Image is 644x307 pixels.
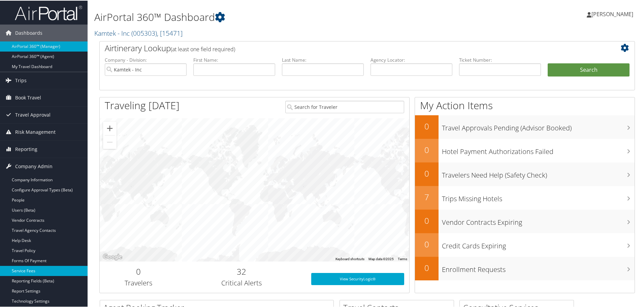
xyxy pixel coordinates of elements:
[415,138,635,162] a: 0Hotel Payment Authorizations Failed
[442,261,635,274] h3: Enrollment Requests
[94,28,183,37] a: Kamtek - Inc
[105,265,172,277] h2: 0
[415,256,635,280] a: 0Enrollment Requests
[15,123,56,140] span: Risk Management
[415,209,635,233] a: 0Vendor Contracts Expiring
[15,140,37,157] span: Reporting
[105,56,187,63] label: Company - Division:
[182,278,301,287] h3: Critical Alerts
[103,121,117,134] button: Zoom in
[415,162,635,185] a: 0Travelers Need Help (Safety Check)
[442,166,635,179] h3: Travelers Need Help (Safety Check)
[103,135,117,148] button: Zoom out
[171,45,235,52] span: (at least one field required)
[15,106,51,123] span: Travel Approval
[442,214,635,226] h3: Vendor Contracts Expiring
[591,10,633,17] span: [PERSON_NAME]
[193,56,275,63] label: First Name:
[368,256,394,260] span: Map data ©2025
[15,157,53,174] span: Company Admin
[335,256,364,261] button: Keyboard shortcuts
[157,28,183,37] span: , [ 15471 ]
[587,3,640,24] a: [PERSON_NAME]
[442,143,635,156] h3: Hotel Payment Authorizations Failed
[415,214,439,226] h2: 0
[459,56,541,63] label: Ticket Number:
[105,98,180,112] h1: Traveling [DATE]
[105,42,585,53] h2: Airtinerary Lookup
[311,272,404,284] a: View SecurityLogic®
[101,252,124,261] a: Open this area in Google Maps (opens a new window)
[101,252,124,261] img: Google
[282,56,364,63] label: Last Name:
[15,71,27,88] span: Trips
[15,4,82,20] img: airportal-logo.png
[415,167,439,179] h2: 0
[415,233,635,256] a: 0Credit Cards Expiring
[182,265,301,277] h2: 32
[415,191,439,202] h2: 7
[15,89,41,105] span: Book Travel
[415,115,635,138] a: 0Travel Approvals Pending (Advisor Booked)
[398,256,407,260] a: Terms (opens in new tab)
[415,185,635,209] a: 7Trips Missing Hotels
[94,9,458,24] h1: AirPortal 360™ Dashboard
[442,119,635,132] h3: Travel Approvals Pending (Advisor Booked)
[415,120,439,131] h2: 0
[415,144,439,155] h2: 0
[548,63,630,76] button: Search
[105,278,172,287] h3: Travelers
[442,237,635,250] h3: Credit Cards Expiring
[415,262,439,273] h2: 0
[285,100,404,113] input: Search for Traveler
[415,98,635,112] h1: My Action Items
[442,190,635,203] h3: Trips Missing Hotels
[371,56,452,63] label: Agency Locator:
[415,238,439,249] h2: 0
[15,24,42,41] span: Dashboards
[131,28,157,37] span: ( 005303 )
